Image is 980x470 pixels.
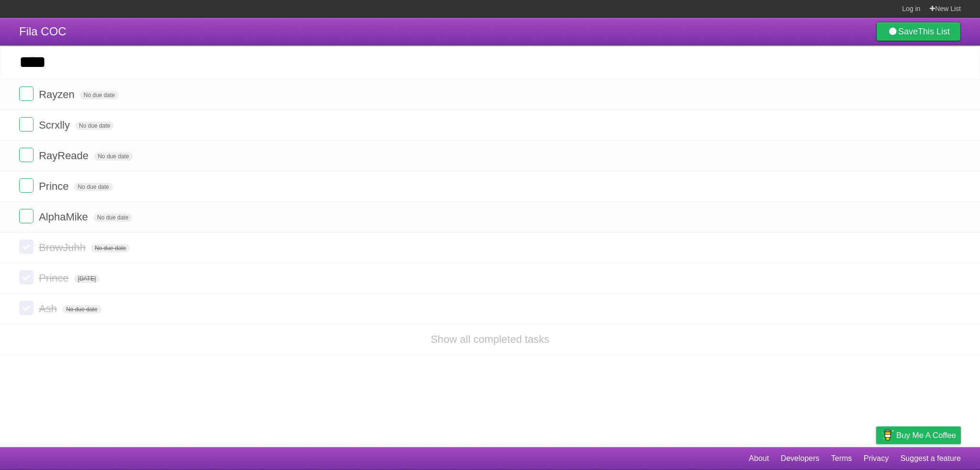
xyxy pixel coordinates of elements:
a: About [749,449,769,468]
label: Done [19,178,33,193]
span: No due date [75,121,114,130]
span: [DATE] [74,274,100,283]
span: Prince [39,180,71,192]
label: Done [19,117,33,131]
label: Done [19,87,33,101]
a: Show all completed tasks [431,333,549,345]
label: Done [19,209,33,223]
a: Suggest a feature [901,449,961,468]
span: No due date [62,305,101,314]
span: AlphaMike [39,211,90,223]
span: Buy me a coffee [896,427,956,444]
span: No due date [94,152,133,161]
span: Scrxlly [39,119,72,131]
a: Developers [780,449,819,468]
span: Fila COC [19,25,67,38]
label: Done [19,240,33,254]
b: This List [918,27,950,36]
span: RayReade [39,150,91,162]
span: No due date [93,213,132,222]
span: Ash [39,303,59,315]
a: Privacy [864,449,889,468]
a: Terms [831,449,852,468]
label: Done [19,270,33,284]
span: Rayzen [39,88,77,100]
img: Buy me a coffee [881,427,894,443]
a: SaveThis List [876,22,961,41]
label: Done [19,301,33,315]
a: Buy me a coffee [876,426,961,444]
label: Done [19,148,33,162]
span: No due date [74,183,113,191]
span: BrowJuhh [39,241,88,253]
span: No due date [91,244,130,252]
span: No due date [80,91,119,99]
span: Prince [39,272,71,284]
